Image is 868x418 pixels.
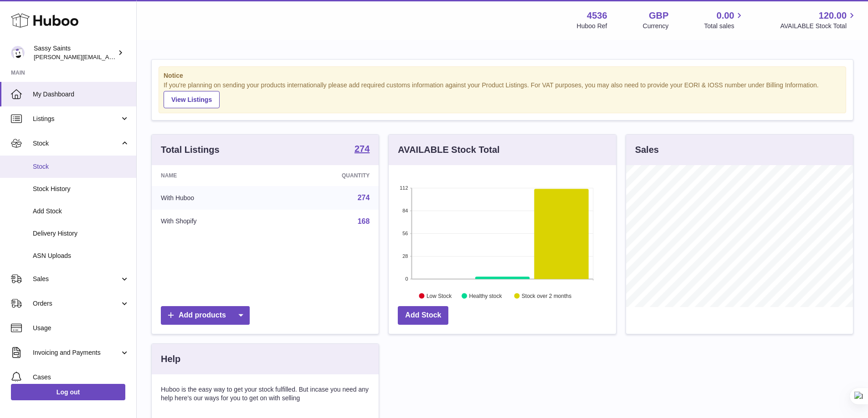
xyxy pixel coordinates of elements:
[406,276,408,282] text: 0
[354,144,370,153] strong: 274
[398,144,499,156] h3: AVAILABLE Stock Total
[704,10,745,30] a: 0.00 Total sales
[33,115,120,123] span: Listings
[161,144,220,156] h3: Total Listings
[398,306,448,325] a: Add Stock
[717,10,734,22] span: 0.00
[426,292,452,299] text: Low Stock
[33,324,129,332] span: Usage
[11,46,25,60] img: ramey@sassysaints.com
[587,10,607,22] strong: 4536
[33,252,129,260] span: ASN Uploads
[33,373,129,382] span: Cases
[33,162,129,171] span: Stock
[469,292,503,299] text: Healthy stock
[358,194,370,201] a: 274
[33,348,120,357] span: Invoicing and Payments
[33,275,120,283] span: Sales
[819,10,847,22] span: 120.00
[649,10,668,22] strong: GBP
[33,299,120,308] span: Orders
[164,91,220,108] a: View Listings
[33,229,129,238] span: Delivery History
[34,53,183,60] span: [PERSON_NAME][EMAIL_ADDRESS][DOMAIN_NAME]
[161,306,250,325] a: Add products
[33,90,129,99] span: My Dashboard
[403,208,408,213] text: 84
[400,185,408,191] text: 112
[780,22,857,30] span: AVAILABLE Stock Total
[33,139,120,148] span: Stock
[358,217,370,225] a: 168
[161,385,370,403] p: Huboo is the easy way to get your stock fulfilled. But incase you need any help here's our ways f...
[11,384,125,400] a: Log out
[643,22,669,30] div: Currency
[403,253,408,259] text: 28
[33,207,129,216] span: Add Stock
[161,353,180,365] h3: Help
[33,185,129,193] span: Stock History
[152,186,274,210] td: With Huboo
[274,165,379,186] th: Quantity
[152,165,274,186] th: Name
[403,231,408,236] text: 56
[164,81,841,108] div: If you're planning on sending your products internationally please add required customs informati...
[164,71,841,80] strong: Notice
[704,22,745,30] span: Total sales
[152,210,274,233] td: With Shopify
[780,10,857,30] a: 120.00 AVAILABLE Stock Total
[577,22,607,30] div: Huboo Ref
[34,44,116,61] div: Sassy Saints
[354,144,370,155] a: 274
[522,292,571,299] text: Stock over 2 months
[635,144,659,156] h3: Sales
